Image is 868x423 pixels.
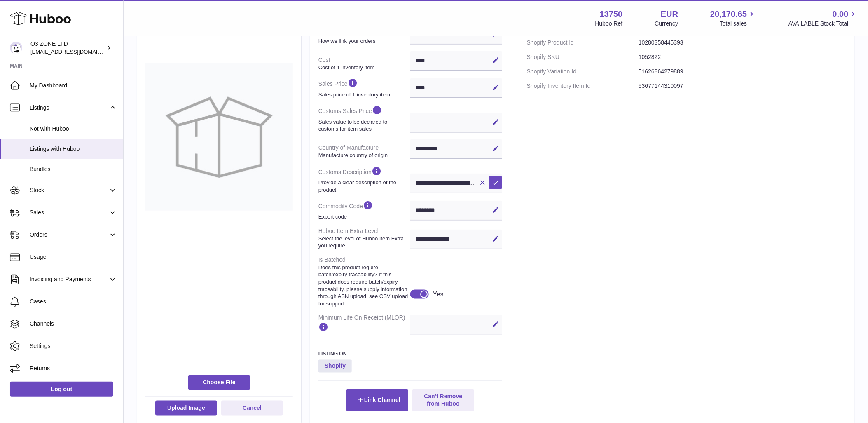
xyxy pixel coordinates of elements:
[710,9,747,20] span: 20,170.65
[639,35,846,50] dd: 10280358445393
[10,382,113,397] a: Log out
[30,253,117,261] span: Usage
[30,125,117,133] span: Not with Huboo
[318,26,410,48] dt: Item SKU
[30,165,117,173] span: Bundles
[145,63,293,211] img: no-photo-large.jpg
[318,152,408,159] strong: Manufacture country of origin
[30,40,105,56] div: O3 ZONE LTD
[527,50,639,64] dt: Shopify SKU
[661,9,678,20] strong: EUR
[30,231,108,239] span: Orders
[655,20,678,28] div: Currency
[221,401,283,416] button: Cancel
[318,118,408,133] strong: Sales value to be declared to customs for item sales
[318,64,408,71] strong: Cost of 1 inventory item
[30,104,108,112] span: Listings
[30,320,117,328] span: Channels
[155,401,217,416] button: Upload Image
[318,141,410,162] dt: Country of Manufacture
[639,64,846,79] dd: 51626864279889
[527,79,639,93] dt: Shopify Inventory Item Id
[318,350,502,357] h3: Listing On
[318,197,410,224] dt: Commodity Code
[318,224,410,253] dt: Huboo Item Extra Level
[30,48,121,55] span: [EMAIL_ADDRESS][DOMAIN_NAME]
[639,50,846,64] dd: 1052822
[318,74,410,101] dt: Sales Price
[639,79,846,93] dd: 53677144310097
[412,389,474,411] button: Can't Remove from Huboo
[30,364,117,372] span: Returns
[433,290,444,299] div: Yes
[30,82,117,89] span: My Dashboard
[600,9,623,20] strong: 13750
[788,20,858,28] span: AVAILABLE Stock Total
[318,38,408,45] strong: How we link your orders
[318,264,408,307] strong: Does this product require batch/expiry traceability? If this product does require batch/expiry tr...
[527,64,639,79] dt: Shopify Variation Id
[318,213,408,221] strong: Export code
[318,101,410,136] dt: Customs Sales Price
[188,375,250,390] span: Choose File
[788,9,858,28] a: 0.00 AVAILABLE Stock Total
[318,360,352,373] strong: Shopify
[318,235,408,249] strong: Select the level of Huboo Item Extra you require
[318,91,408,99] strong: Sales price of 1 inventory item
[30,209,108,216] span: Sales
[318,253,410,310] dt: Is Batched
[30,275,108,283] span: Invoicing and Payments
[30,186,108,194] span: Stock
[318,53,410,74] dt: Cost
[30,342,117,350] span: Settings
[318,162,410,197] dt: Customs Description
[527,35,639,50] dt: Shopify Product Id
[720,20,756,28] span: Total sales
[346,389,408,411] button: Link Channel
[833,9,849,20] span: 0.00
[30,145,117,153] span: Listings with Huboo
[318,179,408,193] strong: Provide a clear description of the product
[318,310,410,338] dt: Minimum Life On Receipt (MLOR)
[710,9,756,28] a: 20,170.65 Total sales
[30,298,117,305] span: Cases
[10,42,22,54] img: hello@o3zoneltd.co.uk
[595,20,623,28] div: Huboo Ref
